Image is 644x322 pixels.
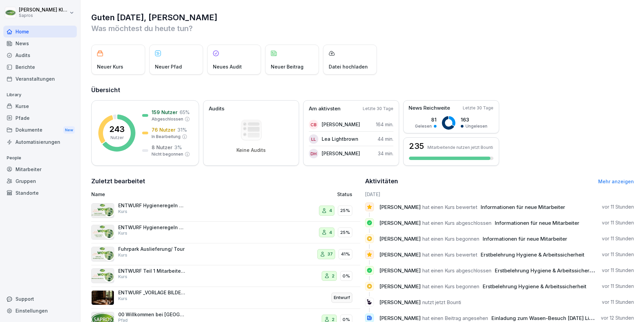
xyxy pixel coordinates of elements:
span: Informationen für neue Mitarbeiter [495,220,579,226]
p: Mitarbeitende nutzen jetzt Bounti [427,145,493,150]
span: hat einen Kurs bewertet [422,204,477,210]
a: Home [3,26,77,37]
div: Support [3,293,77,305]
span: hat einen Kurs begonnen [422,283,479,290]
span: hat einen Kurs abgeschlossen [422,220,491,226]
img: ykyd29dix32es66jlv6if6gg.png [91,268,114,283]
p: News Reichweite [409,104,450,112]
p: Status [337,191,352,198]
p: Fuhrpark Auslieferung/ Tour [118,246,186,252]
div: Dokumente [3,124,77,136]
p: ENTWURF Hygieneregeln Lager, Kommission und Rampe [118,203,186,209]
p: Name [91,191,260,198]
p: Sapros [19,13,68,18]
span: hat einen Kurs abgeschlossen [422,267,491,274]
h2: Übersicht [91,85,634,95]
span: nutzt jetzt Bounti [422,299,461,305]
p: Was möchtest du heute tun? [91,23,634,34]
a: ENTWURF Hygieneregeln ProduktionKurs425% [91,222,360,244]
p: Kurs [118,296,127,302]
img: wagh1yur5rvun2g7ssqmx67c.png [91,203,114,218]
a: Berichte [3,61,77,73]
div: Mitarbeiter [3,163,77,175]
p: vor 11 Stunden [602,219,634,226]
a: DokumenteNew [3,124,77,136]
p: Nicht begonnen [152,151,183,157]
div: New [63,126,75,134]
div: Standorte [3,187,77,199]
span: [PERSON_NAME] [379,251,421,258]
p: 65 % [180,109,190,116]
p: ENTWURF _VORLAGE BILDER Kommissionier Handbuch [118,290,186,296]
p: 37 [327,251,333,258]
a: ENTWURF Teil 1 MitarbeiterhandbuchKurs20% [91,265,360,287]
span: hat einen Beitrag angesehen [422,315,488,321]
p: Neuer Pfad [155,63,182,70]
p: vor 12 Stunden [601,315,634,321]
p: 4 [329,229,332,236]
p: vor 11 Stunden [602,283,634,290]
div: Veranstaltungen [3,73,77,85]
p: Nutzer [110,135,124,141]
p: Ungelesen [465,123,487,129]
p: Keine Audits [236,147,266,153]
p: Letzte 30 Tage [463,105,493,111]
a: Kurse [3,100,77,112]
a: Audits [3,49,77,61]
p: 41% [341,251,350,258]
p: 76 Nutzer [152,126,175,133]
img: l8527dfigmvtvnh9bpu1gycw.png [91,225,114,240]
a: Gruppen [3,175,77,187]
a: Pfade [3,112,77,124]
div: CB [309,120,318,129]
p: 163 [461,116,487,123]
span: Informationen für neue Mitarbeiter [481,204,565,210]
a: Automatisierungen [3,136,77,148]
h6: [DATE] [365,191,634,198]
h3: 235 [409,142,424,150]
p: 34 min. [378,150,393,157]
p: Library [3,89,77,100]
p: In Bearbeitung [152,134,181,140]
img: r111smv5jl08ju40dq16pdyd.png [91,247,114,262]
span: Erstbelehrung Hygiene & Arbeitssicherheit [481,251,584,258]
p: 2 [332,273,334,279]
span: Informationen für neue Mitarbeiter [483,236,567,242]
span: [PERSON_NAME] [379,315,421,321]
div: DH [309,149,318,158]
p: Lea Lightbrown [322,135,358,142]
p: Datei hochladen [329,63,368,70]
p: 4 [329,207,332,214]
p: 31 % [178,126,187,133]
span: hat einen Kurs bewertet [422,251,477,258]
span: [PERSON_NAME] [379,236,421,242]
p: Neues Audit [213,63,242,70]
p: Entwurf [334,294,350,301]
img: oozo8bjgc9yg7uxk6jswm6d5.png [91,290,114,305]
p: vor 11 Stunden [602,204,634,210]
a: News [3,37,77,49]
p: Kurs [118,230,127,236]
p: ENTWURF Teil 1 Mitarbeiterhandbuch [118,268,186,274]
p: 243 [109,125,125,133]
span: [PERSON_NAME] [379,283,421,290]
p: [PERSON_NAME] Kleinbeck [19,7,68,13]
p: 81 [415,116,437,123]
p: ENTWURF Hygieneregeln Produktion [118,224,186,231]
p: Neuer Kurs [97,63,123,70]
p: Kurs [118,209,127,215]
a: ENTWURF Hygieneregeln Lager, Kommission und RampeKurs425% [91,200,360,222]
p: Letzte 30 Tage [363,106,393,112]
p: 159 Nutzer [152,109,178,116]
p: vor 11 Stunden [602,267,634,274]
a: Einstellungen [3,305,77,317]
p: [PERSON_NAME] [322,150,360,157]
div: LL [309,134,318,144]
p: 164 min. [376,121,393,128]
p: 8 Nutzer [152,144,172,151]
